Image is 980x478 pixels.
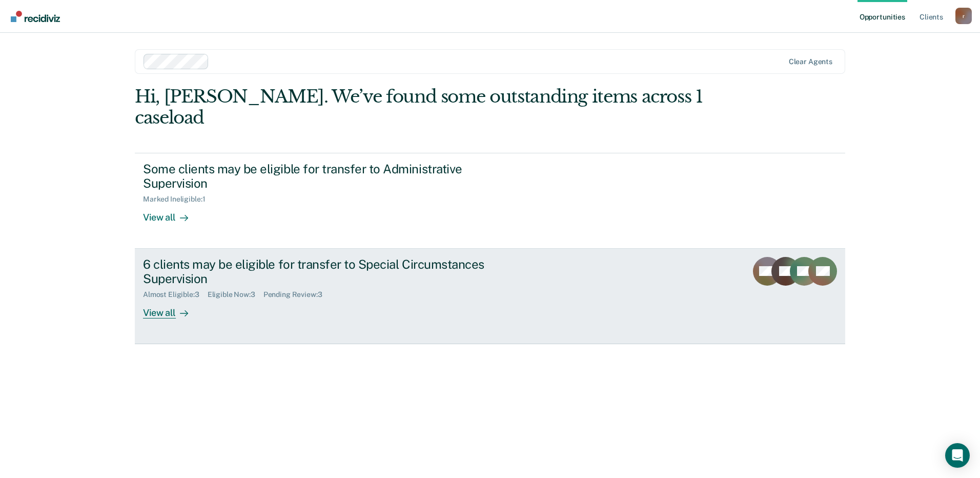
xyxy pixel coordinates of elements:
[955,8,972,24] button: Profile dropdown button
[143,204,200,224] div: View all
[135,153,845,249] a: Some clients may be eligible for transfer to Administrative SupervisionMarked Ineligible:1View all
[945,443,970,468] div: Open Intercom Messenger
[143,257,503,287] div: 6 clients may be eligible for transfer to Special Circumstances Supervision
[135,86,703,128] div: Hi, [PERSON_NAME]. We’ve found some outstanding items across 1 caseload
[135,249,845,344] a: 6 clients may be eligible for transfer to Special Circumstances SupervisionAlmost Eligible:3Eligi...
[143,290,208,299] div: Almost Eligible : 3
[263,290,331,299] div: Pending Review : 3
[11,11,60,22] img: Recidiviz
[208,290,263,299] div: Eligible Now : 3
[955,8,972,24] div: r
[143,299,200,319] div: View all
[143,162,503,191] div: Some clients may be eligible for transfer to Administrative Supervision
[789,57,832,66] div: Clear agents
[143,195,213,204] div: Marked Ineligible : 1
